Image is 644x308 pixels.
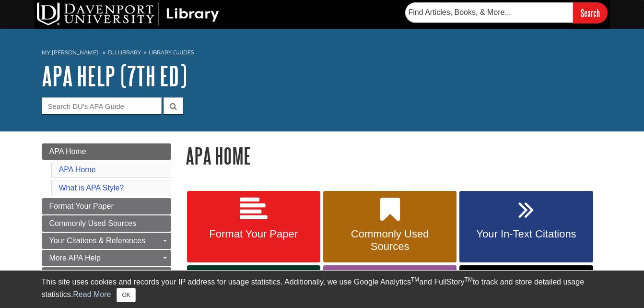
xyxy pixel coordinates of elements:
[49,202,114,210] span: Format Your Paper
[73,290,111,298] a: Read More
[467,228,585,240] span: Your In-Text Citations
[42,233,171,249] a: Your Citations & References
[411,276,419,283] sup: TM
[49,147,86,155] span: APA Home
[42,215,171,232] a: Commonly Used Sources
[42,97,162,114] input: Search DU's APA Guide
[42,48,98,57] a: My [PERSON_NAME]
[42,267,171,284] a: About Plagiarism
[323,191,457,263] a: Commonly Used Sources
[37,2,219,25] img: DU Library
[49,254,101,262] span: More APA Help
[42,250,171,266] a: More APA Help
[465,276,473,283] sup: TM
[330,228,449,253] span: Commonly Used Sources
[194,228,313,240] span: Format Your Paper
[187,191,320,263] a: Format Your Paper
[186,143,603,168] h1: APA Home
[42,198,171,214] a: Format Your Paper
[108,49,141,56] a: DU Library
[42,276,603,302] div: This site uses cookies and records your IP address for usage statistics. Additionally, we use Goo...
[405,2,608,23] form: Searches DU Library's articles, books, and more
[42,46,603,61] nav: breadcrumb
[42,61,187,91] a: APA Help (7th Ed)
[459,191,593,263] a: Your In-Text Citations
[573,2,608,23] input: Search
[117,288,135,302] button: Close
[405,2,573,23] input: Find Articles, Books, & More...
[49,219,136,227] span: Commonly Used Sources
[59,184,124,192] a: What is APA Style?
[42,143,171,160] a: APA Home
[49,237,145,245] span: Your Citations & References
[149,49,194,56] a: Library Guides
[59,166,96,174] a: APA Home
